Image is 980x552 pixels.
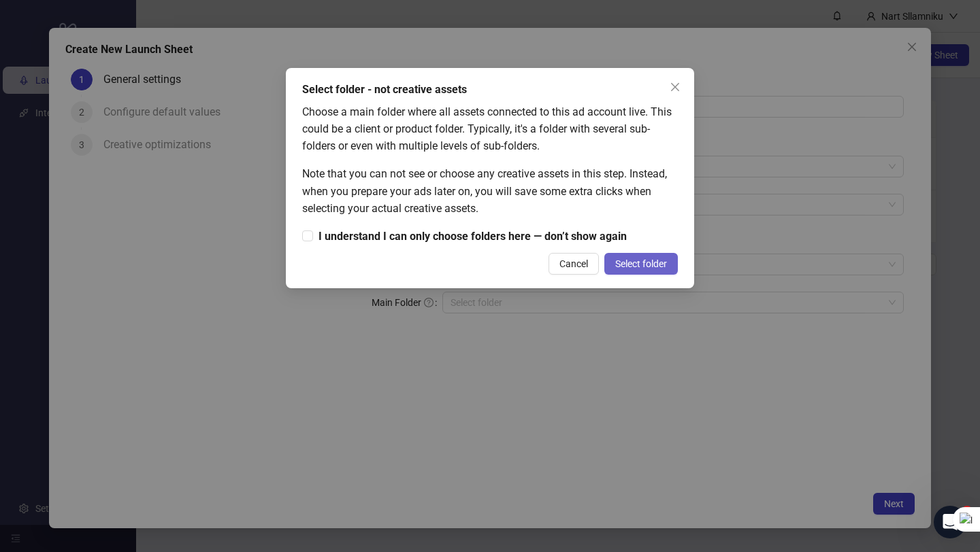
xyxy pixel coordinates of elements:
iframe: Intercom live chat [934,506,966,538]
div: Note that you can not see or choose any creative assets in this step. Instead, when you prepare y... [302,165,678,216]
button: Select folder [604,253,678,275]
div: Select folder - not creative assets [302,82,678,98]
span: Select folder [615,258,667,269]
span: I understand I can only choose folders here — don’t show again [313,228,632,245]
span: close [670,82,681,92]
span: 4 [962,506,973,517]
button: Cancel [549,253,599,275]
span: Cancel [559,258,588,269]
div: Choose a main folder where all assets connected to this ad account live. This could be a client o... [302,103,678,154]
button: Close [664,76,686,98]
